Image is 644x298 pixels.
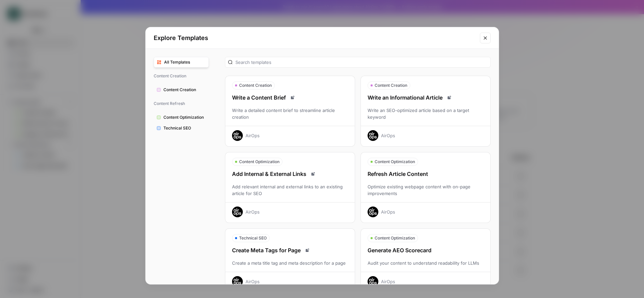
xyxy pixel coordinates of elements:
[225,170,355,178] div: Add Internal & External Links
[239,159,279,165] span: Content Optimization
[225,107,355,120] div: Write a detailed content brief to streamline article creation
[245,209,260,215] div: AirOps
[154,33,476,43] h2: Explore Templates
[361,228,491,293] button: Content OptimizationGenerate AEO ScorecardAudit your content to understand readability for LLMsAi...
[235,59,488,66] input: Search templates
[309,170,317,178] a: Read docs
[361,246,490,254] div: Generate AEO Scorecard
[239,235,267,241] span: Technical SEO
[245,132,260,139] div: AirOps
[225,94,355,102] div: Write a Content Brief
[381,209,395,215] div: AirOps
[154,98,209,109] span: Content Refresh
[225,246,355,254] div: Create Meta Tags for Page
[154,112,209,123] button: Content Optimization
[154,84,209,95] button: Content Creation
[225,228,355,293] button: Technical SEOCreate Meta Tags for PageRead docsCreate a meta title tag and meta description for a...
[361,170,490,178] div: Refresh Article Content
[361,76,491,147] button: Content CreationWrite an Informational ArticleRead docsWrite an SEO-optimized article based on a ...
[225,260,355,266] div: Create a meta title tag and meta description for a page
[480,33,491,43] button: Close modal
[154,57,209,68] button: All Templates
[225,183,355,197] div: Add relevant internal and external links to an existing article for SEO
[445,94,453,102] a: Read docs
[245,278,260,285] div: AirOps
[239,82,272,88] span: Content Creation
[381,132,395,139] div: AirOps
[361,260,490,266] div: Audit your content to understand readability for LLMs
[361,183,490,197] div: Optimize existing webpage content with on-page improvements
[163,114,206,120] span: Content Optimization
[225,76,355,147] button: Content CreationWrite a Content BriefRead docsWrite a detailed content brief to streamline articl...
[163,87,206,93] span: Content Creation
[381,278,395,285] div: AirOps
[361,107,490,120] div: Write an SEO-optimized article based on a target keyword
[154,70,209,82] span: Content Creation
[303,246,311,254] a: Read docs
[154,123,209,134] button: Technical SEO
[164,59,206,65] span: All Templates
[289,94,297,102] a: Read docs
[375,159,415,165] span: Content Optimization
[163,125,206,131] span: Technical SEO
[375,82,407,88] span: Content Creation
[361,94,490,102] div: Write an Informational Article
[361,152,491,223] button: Content OptimizationRefresh Article ContentOptimize existing webpage content with on-page improve...
[225,152,355,223] button: Content OptimizationAdd Internal & External LinksRead docsAdd relevant internal and external link...
[375,235,415,241] span: Content Optimization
